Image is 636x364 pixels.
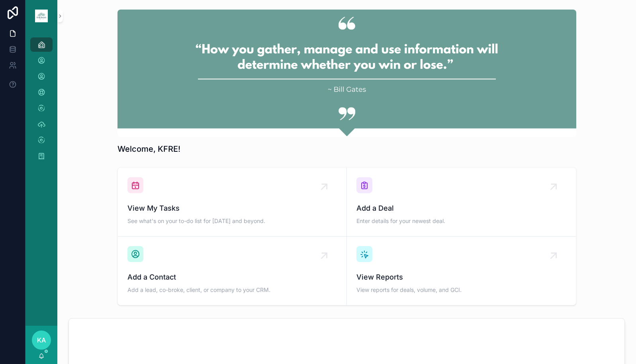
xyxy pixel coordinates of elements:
[117,143,180,155] h1: Welcome, KFRE!
[35,10,48,22] img: App logo
[127,217,337,225] span: See what's on your to-do list for [DATE] and beyond.
[347,168,576,237] a: Add a DealEnter details for your newest deal.
[127,286,337,294] span: Add a lead, co-broke, client, or company to your CRM.
[356,217,566,225] span: Enter details for your newest deal.
[37,335,46,345] span: KA
[127,272,337,283] span: Add a Contact
[347,237,576,305] a: View ReportsView reports for deals, volume, and GCI.
[356,272,566,283] span: View Reports
[25,32,57,174] div: scrollable content
[118,168,347,237] a: View My TasksSee what's on your to-do list for [DATE] and beyond.
[118,237,347,305] a: Add a ContactAdd a lead, co-broke, client, or company to your CRM.
[356,203,566,214] span: Add a Deal
[356,286,566,294] span: View reports for deals, volume, and GCI.
[127,203,337,214] span: View My Tasks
